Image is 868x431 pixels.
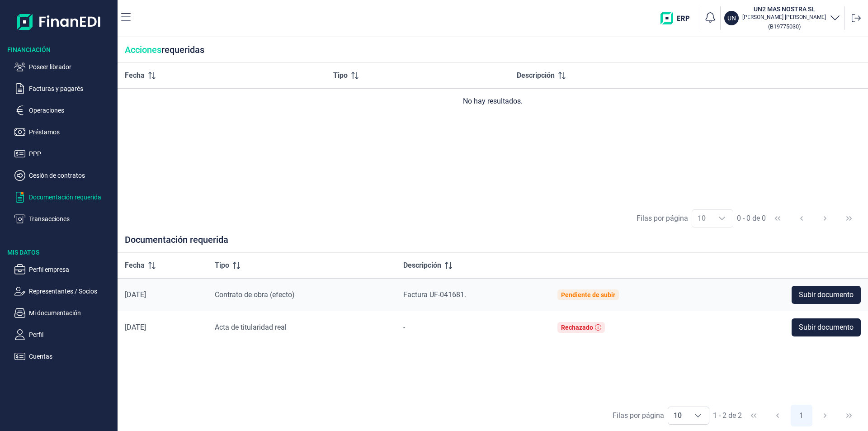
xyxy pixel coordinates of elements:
[29,83,114,94] p: Facturas y pagarés
[29,351,114,362] p: Cuentas
[668,407,687,424] span: 10
[29,329,114,340] p: Perfil
[118,234,868,253] div: Documentación requerida
[14,148,114,159] button: PPP
[215,323,287,332] span: Acta de titularidad real
[14,264,114,275] button: Perfil empresa
[561,291,615,298] div: Pendiente de subir
[14,62,114,72] button: Poseer librador
[799,289,854,300] span: Subir documento
[687,407,709,424] div: Choose
[29,192,114,203] p: Documentación requerida
[125,260,145,271] span: Fecha
[711,210,733,227] div: Choose
[14,127,114,137] button: Préstamos
[713,412,742,419] span: 1 - 2 de 2
[14,329,114,340] button: Perfil
[333,70,348,81] span: Tipo
[29,308,114,318] p: Mi documentación
[14,213,114,224] button: Transacciones
[767,405,788,426] button: Previous Page
[792,318,861,336] button: Subir documento
[838,208,860,229] button: Last Page
[14,286,114,297] button: Representantes / Socios
[561,324,593,331] div: Rechazado
[792,286,861,304] button: Subir documento
[637,213,688,224] div: Filas por página
[125,70,145,81] span: Fecha
[737,215,766,222] span: 0 - 0 de 0
[814,208,836,229] button: Next Page
[767,208,788,229] button: First Page
[125,290,200,299] div: [DATE]
[14,308,114,318] button: Mi documentación
[29,105,114,116] p: Operaciones
[14,170,114,181] button: Cesión de contratos
[215,260,229,271] span: Tipo
[743,405,764,426] button: First Page
[215,290,295,299] span: Contrato de obra (efecto)
[14,192,114,203] button: Documentación requerida
[613,410,664,421] div: Filas por página
[403,290,466,299] span: Factura UF-041681.
[838,405,860,426] button: Last Page
[29,264,114,275] p: Perfil empresa
[791,208,812,229] button: Previous Page
[29,62,114,72] p: Poseer librador
[125,44,161,55] span: Acciones
[403,323,405,332] span: -
[727,14,736,23] p: UN
[791,405,812,426] button: Page 1
[768,23,801,30] small: Copiar cif
[118,37,868,63] div: requeridas
[29,170,114,181] p: Cesión de contratos
[125,323,200,332] div: [DATE]
[17,7,101,36] img: Logo de aplicación
[29,148,114,159] p: PPP
[660,12,696,24] img: erp
[14,105,114,116] button: Operaciones
[742,5,826,14] h3: UN2 MAS NOSTRA SL
[29,127,114,137] p: Préstamos
[29,213,114,224] p: Transacciones
[125,96,861,107] div: No hay resultados.
[14,83,114,94] button: Facturas y pagarés
[517,70,555,81] span: Descripción
[29,286,114,297] p: Representantes / Socios
[403,260,441,271] span: Descripción
[742,14,826,21] p: [PERSON_NAME] [PERSON_NAME]
[724,5,840,32] button: UNUN2 MAS NOSTRA SL[PERSON_NAME] [PERSON_NAME](B19775030)
[14,351,114,362] button: Cuentas
[814,405,836,426] button: Next Page
[799,322,854,333] span: Subir documento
